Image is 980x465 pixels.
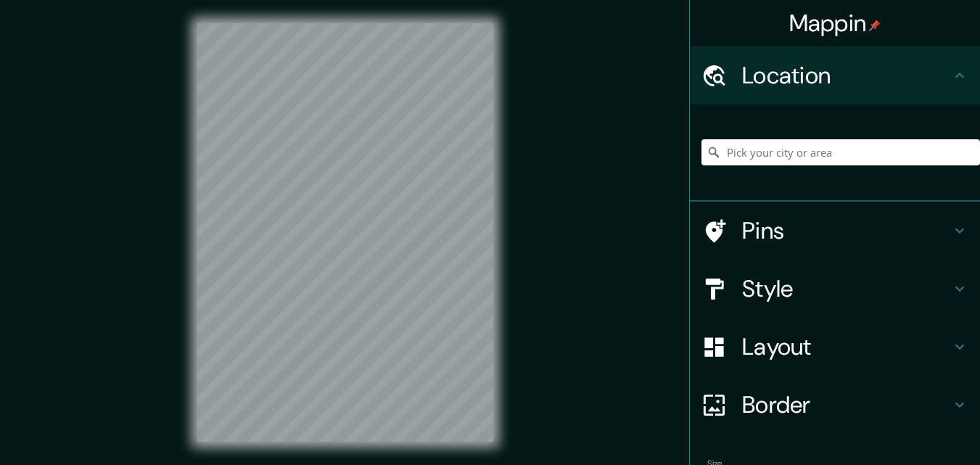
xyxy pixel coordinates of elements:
[701,139,980,165] input: Pick your city or area
[690,318,980,376] div: Layout
[690,376,980,434] div: Border
[742,216,951,245] h4: Pins
[690,260,980,318] div: Style
[869,20,881,31] img: pin-icon.png
[742,61,951,90] h4: Location
[742,332,951,361] h4: Layout
[742,390,951,419] h4: Border
[690,46,980,104] div: Location
[197,23,493,442] canvas: Map
[742,274,951,303] h4: Style
[690,202,980,260] div: Pins
[789,9,881,38] h4: Mappin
